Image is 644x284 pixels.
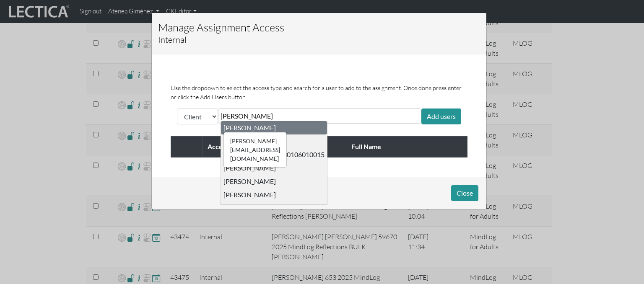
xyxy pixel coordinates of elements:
div: [PERSON_NAME] [223,204,276,212]
div: [PERSON_NAME][EMAIL_ADDRESS][DOMAIN_NAME] [224,133,286,167]
th: Full Name [346,136,467,157]
h5: Internal [158,35,284,44]
input: benny [221,111,295,121]
button: Close [451,185,478,201]
div: Add users [421,108,461,124]
div: [PERSON_NAME] [223,164,276,172]
h4: Manage Assignment Access [158,19,284,35]
div: [PERSON_NAME] [223,191,276,199]
th: Access Type [202,136,346,157]
p: Use the dropdown to select the access type and search for a user to add to the assignment. Once d... [171,83,467,101]
div: [PERSON_NAME] [223,177,276,186]
div: [PERSON_NAME] [223,124,276,132]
